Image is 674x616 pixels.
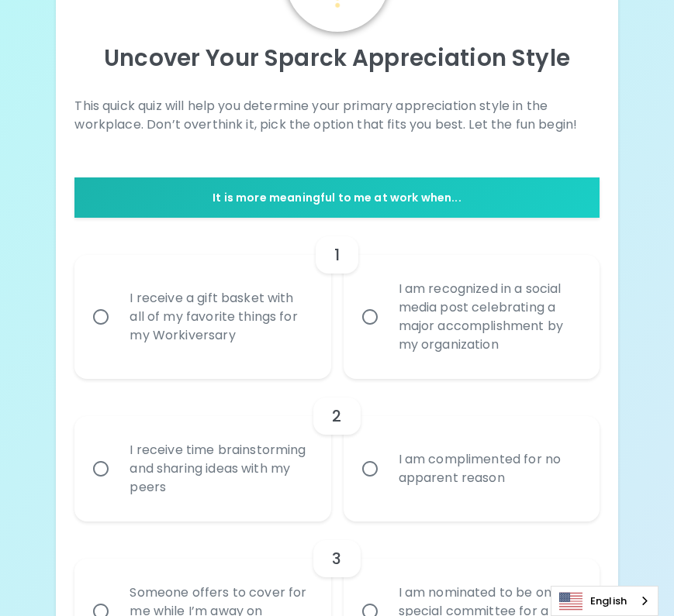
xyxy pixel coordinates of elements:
div: Language [551,586,658,616]
h6: 1 [334,243,340,267]
p: It is more meaningful to me at work when... [81,190,593,205]
div: choice-group-check [74,379,599,521]
h6: 2 [332,404,341,428]
aside: Language selected: English [551,586,658,616]
h6: 3 [332,546,341,571]
div: I am recognized in a social media post celebrating a major accomplishment by my organization [386,261,591,373]
div: I receive a gift basket with all of my favorite things for my Workiversary [117,270,322,363]
div: I receive time brainstorming and sharing ideas with my peers [117,422,322,515]
div: I am complimented for no apparent reason [386,432,591,506]
div: choice-group-check [74,218,599,379]
a: English [551,587,658,615]
p: This quick quiz will help you determine your primary appreciation style in the workplace. Don’t o... [74,97,599,134]
p: Uncover Your Sparck Appreciation Style [74,44,599,72]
